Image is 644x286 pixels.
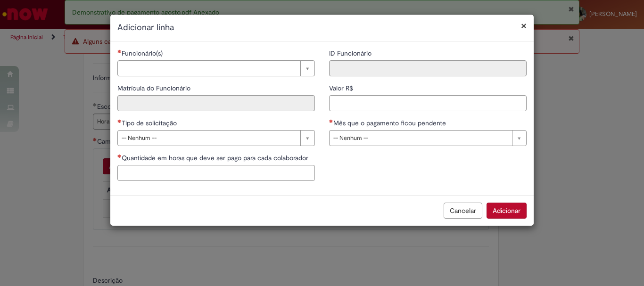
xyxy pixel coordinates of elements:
span: -- Nenhum -- [122,131,296,146]
span: Mês que o pagamento ficou pendente [333,119,448,127]
span: Quantidade em horas que deve ser pago para cada colaborador [122,154,310,162]
span: Necessários [329,119,333,123]
span: Tipo de solicitação [122,119,179,127]
span: Somente leitura - ID Funcionário [329,49,373,57]
h2: Adicionar linha [117,22,527,34]
input: Valor R$ [329,95,527,111]
span: Necessários [117,49,122,53]
button: Adicionar [487,203,527,219]
span: Somente leitura - Matrícula do Funcionário [117,84,192,92]
button: Fechar modal [521,21,527,31]
span: Necessários [117,119,122,123]
button: Cancelar [444,203,482,219]
span: Valor R$ [329,84,355,92]
span: Necessários - Funcionário(s) [122,49,165,57]
input: Quantidade em horas que deve ser pago para cada colaborador [117,165,315,181]
a: Limpar campo Funcionário(s) [117,60,315,76]
span: -- Nenhum -- [333,131,507,146]
input: ID Funcionário [329,60,527,76]
span: Necessários [117,154,122,158]
input: Matrícula do Funcionário [117,95,315,111]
